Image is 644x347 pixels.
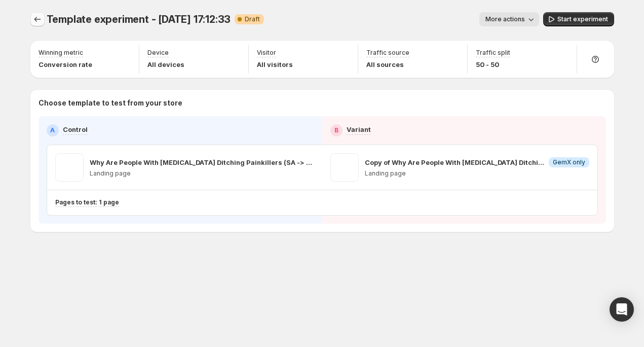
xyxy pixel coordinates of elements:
p: Conversion rate [39,59,92,70]
span: Draft [245,15,260,23]
p: All sources [366,59,409,70]
span: More actions [485,15,525,23]
img: Why Are People With Neck Pain Ditching Painkillers (SA -> PA) [55,153,84,182]
p: All devices [147,59,184,70]
p: Traffic split [476,49,510,57]
p: Visitor [257,49,276,57]
p: Choose template to test from your store [39,98,606,108]
span: Start experiment [557,15,608,23]
div: Open Intercom Messenger [610,297,634,322]
span: GemX only [553,158,585,166]
button: More actions [479,12,539,26]
p: 50 - 50 [476,59,510,70]
p: Variant [347,124,371,134]
p: Landing page [90,169,314,178]
p: Control [63,124,88,134]
button: Start experiment [543,12,614,26]
h2: A [50,126,55,134]
span: Template experiment - [DATE] 17:12:33 [47,13,231,25]
button: Experiments [30,12,45,26]
p: Winning metric [39,49,83,57]
p: Copy of Why Are People With [MEDICAL_DATA] Ditching Painkillers (SA -> [GEOGRAPHIC_DATA]) [365,157,545,167]
p: Traffic source [366,49,409,57]
p: All visitors [257,59,293,70]
h2: B [334,126,338,134]
p: Pages to test: 1 page [55,198,119,206]
p: Landing page [365,169,589,178]
p: Device [147,49,169,57]
p: Why Are People With [MEDICAL_DATA] Ditching Painkillers (SA -> [GEOGRAPHIC_DATA]) [90,157,314,167]
img: Copy of Why Are People With Neck Pain Ditching Painkillers (SA -> PA) [330,153,359,182]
